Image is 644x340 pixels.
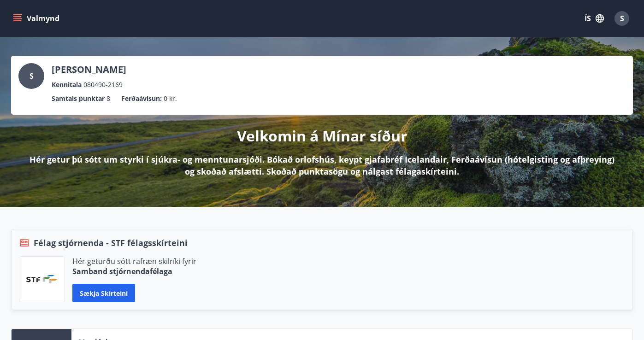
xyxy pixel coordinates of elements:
button: Sækja skírteini [72,284,135,302]
p: [PERSON_NAME] [52,63,126,76]
button: menu [11,10,63,27]
p: Velkomin á Mínar síður [237,126,408,146]
p: Kennitala [52,80,82,90]
p: Hér geturðu sótt rafræn skilríki fyrir [72,256,196,266]
button: ÍS [579,10,609,27]
img: vjCaq2fThgY3EUYqSgpjEiBg6WP39ov69hlhuPVN.png [26,275,58,283]
p: Samtals punktar [52,94,105,104]
span: 8 [106,94,110,104]
button: S [611,7,633,29]
span: Félag stjórnenda - STF félagsskírteini [34,237,188,249]
span: 080490-2169 [83,80,123,90]
p: Ferðaávísun : [121,94,162,104]
p: Hér getur þú sótt um styrki í sjúkra- og menntunarsjóði. Bókað orlofshús, keypt gjafabréf Iceland... [26,153,618,177]
p: Samband stjórnendafélaga [72,266,196,276]
span: S [620,13,624,23]
span: 0 kr. [164,94,177,104]
span: S [30,71,34,81]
